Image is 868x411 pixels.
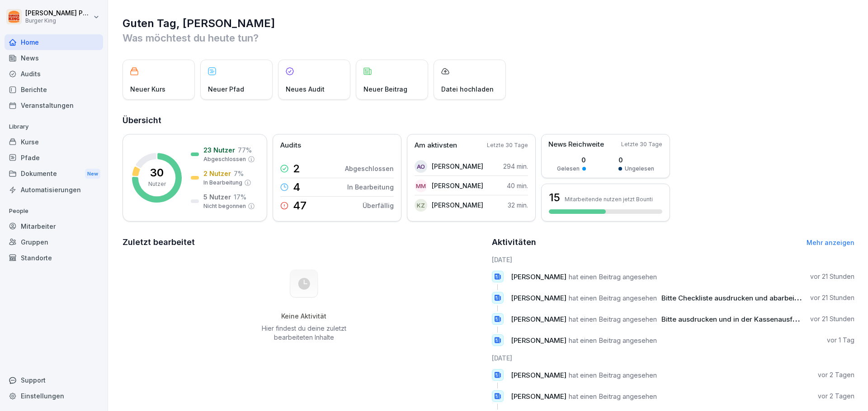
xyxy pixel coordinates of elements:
p: Letzte 30 Tage [487,141,528,149]
a: Mitarbeiter [5,218,103,234]
div: Support [5,372,103,388]
p: 30 [150,167,164,178]
span: hat einen Beitrag angesehen [569,371,657,379]
a: News [5,50,103,66]
span: hat einen Beitrag angesehen [569,294,657,302]
h1: Guten Tag, [PERSON_NAME] [123,16,854,31]
span: [PERSON_NAME] [511,336,566,345]
span: hat einen Beitrag angesehen [569,336,657,345]
h2: Aktivitäten [492,236,536,249]
a: Kurse [5,134,103,150]
span: hat einen Beitrag angesehen [569,392,657,401]
p: Neuer Kurs [130,84,165,94]
span: hat einen Beitrag angesehen [569,272,657,281]
p: vor 21 Stunden [810,293,854,302]
p: Gelesen [557,165,580,173]
div: KZ [415,199,427,212]
a: Pfade [5,150,103,166]
div: New [85,169,100,179]
p: Abgeschlossen [203,155,246,163]
p: 2 [293,163,300,174]
a: DokumenteNew [5,166,103,182]
p: 4 [293,182,300,193]
div: Dokumente [5,166,103,182]
h5: Keine Aktivität [258,312,349,320]
p: Am aktivsten [415,140,457,151]
p: People [5,204,103,218]
p: 0 [557,155,586,165]
a: Audits [5,66,103,82]
span: [PERSON_NAME] [511,294,566,302]
p: vor 2 Tagen [818,392,854,401]
p: Was möchtest du heute tun? [123,31,854,45]
p: 294 min. [503,162,528,171]
p: [PERSON_NAME] [432,200,483,210]
p: 77 % [238,145,252,155]
p: 47 [293,200,307,211]
p: vor 21 Stunden [810,272,854,281]
p: 7 % [234,169,244,178]
p: 5 Nutzer [203,192,231,202]
p: Hier findest du deine zuletzt bearbeiteten Inhalte [258,324,349,342]
div: MM [415,180,427,192]
div: AO [415,160,427,173]
p: vor 21 Stunden [810,314,854,323]
p: vor 1 Tag [827,336,854,345]
p: [PERSON_NAME] [432,181,483,190]
p: Mitarbeitende nutzen jetzt Bounti [565,196,653,203]
p: Letzte 30 Tage [621,140,662,148]
p: vor 2 Tagen [818,370,854,379]
a: Gruppen [5,234,103,250]
a: Berichte [5,82,103,97]
p: In Bearbeitung [203,179,242,187]
p: Neues Audit [286,84,325,94]
h2: Übersicht [123,114,854,127]
a: Mehr anzeigen [807,239,854,246]
p: Neuer Beitrag [363,84,407,94]
a: Veranstaltungen [5,97,103,113]
span: [PERSON_NAME] [511,371,566,379]
span: hat einen Beitrag angesehen [569,315,657,323]
p: Nicht begonnen [203,202,246,210]
h2: Zuletzt bearbeitet [123,236,486,249]
span: [PERSON_NAME] [511,315,566,323]
p: Nutzer [148,180,166,188]
p: Burger King [25,18,91,24]
p: Überfällig [363,201,394,210]
p: Library [5,120,103,134]
p: Audits [280,140,301,151]
a: Automatisierungen [5,182,103,198]
p: 32 min. [508,200,528,210]
h6: [DATE] [492,353,855,363]
p: 17 % [234,192,246,202]
span: Bitte Checkliste ausdrucken und abarbeiten [661,294,805,302]
p: Abgeschlossen [345,164,394,173]
p: [PERSON_NAME] Pecher [25,9,91,17]
p: Ungelesen [625,165,654,173]
p: 2 Nutzer [203,169,231,178]
p: 0 [618,155,654,165]
h6: [DATE] [492,255,855,264]
p: News Reichweite [548,139,604,150]
a: Standorte [5,250,103,266]
span: [PERSON_NAME] [511,392,566,401]
p: Neuer Pfad [208,84,244,94]
span: [PERSON_NAME] [511,272,566,281]
p: 40 min. [507,181,528,190]
p: Datei hochladen [441,84,494,94]
a: Einstellungen [5,388,103,404]
h3: 15 [549,190,560,205]
a: Home [5,34,103,50]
